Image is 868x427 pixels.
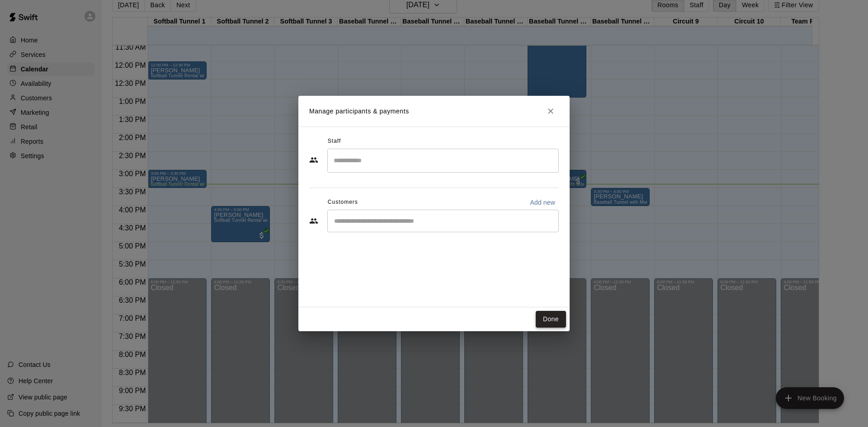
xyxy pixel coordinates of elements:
[530,198,555,207] p: Add new
[536,311,566,328] button: Done
[309,216,318,225] svg: Customers
[328,134,341,149] span: Staff
[526,195,559,210] button: Add new
[309,107,409,116] p: Manage participants & payments
[309,155,318,164] svg: Staff
[327,149,559,173] div: Search staff
[327,210,559,232] div: Start typing to search customers...
[542,103,559,119] button: Close
[328,195,358,210] span: Customers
